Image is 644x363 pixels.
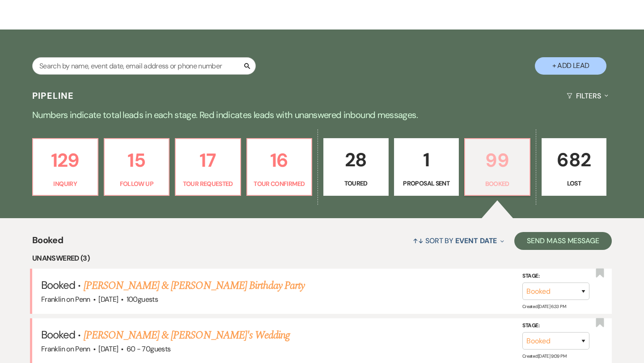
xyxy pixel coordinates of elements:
label: Stage: [522,271,589,281]
a: 1Proposal Sent [394,138,459,196]
span: Booked [41,278,75,292]
a: [PERSON_NAME] & [PERSON_NAME] Birthday Party [84,278,305,294]
button: Send Mass Message [514,232,612,250]
input: Search by name, event date, email address or phone number [32,57,256,75]
span: Created: [DATE] 6:33 PM [522,304,566,309]
span: Booked [41,328,75,342]
p: Tour Confirmed [253,179,306,189]
span: 100 guests [127,295,158,304]
h3: Pipeline [32,89,74,102]
p: Follow Up [110,179,164,189]
p: Booked [470,179,524,189]
button: + Add Lead [535,57,606,75]
a: 28Toured [323,138,389,196]
p: Tour Requested [181,179,235,189]
span: [DATE] [98,344,118,354]
p: 1 [400,145,453,175]
span: Booked [32,233,63,253]
a: 129Inquiry [32,138,98,196]
p: 28 [329,145,383,175]
span: 60 - 70 guests [127,344,171,354]
a: 15Follow Up [104,138,170,196]
a: 682Lost [542,138,607,196]
p: 17 [181,145,235,175]
span: Franklin on Penn [41,344,90,354]
a: 16Tour Confirmed [246,138,313,196]
p: 99 [470,145,524,175]
button: Sort By Event Date [409,229,508,253]
p: 16 [253,145,306,175]
span: Created: [DATE] 9:09 PM [522,353,566,359]
p: Proposal Sent [400,178,453,188]
span: Franklin on Penn [41,295,90,304]
a: [PERSON_NAME] & [PERSON_NAME]'s Wedding [84,327,290,343]
a: 99Booked [464,138,530,196]
label: Stage: [522,321,589,331]
span: ↑↓ [413,236,424,245]
p: 129 [38,145,92,175]
p: 15 [110,145,164,175]
button: Filters [563,84,612,108]
a: 17Tour Requested [175,138,241,196]
li: Unanswered (3) [32,253,612,264]
span: Event Date [455,236,497,245]
p: 682 [547,145,601,175]
span: [DATE] [98,295,118,304]
p: Toured [329,178,383,188]
p: Lost [547,178,601,188]
p: Inquiry [38,179,92,189]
